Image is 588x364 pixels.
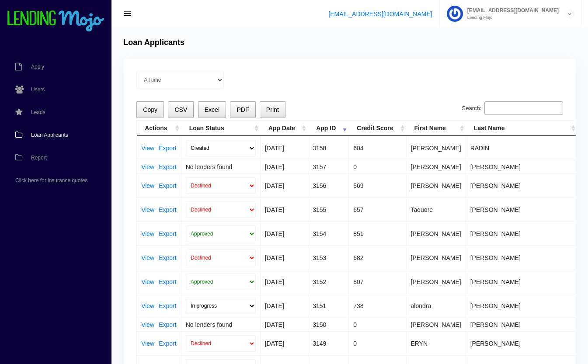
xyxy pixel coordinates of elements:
[261,198,308,222] td: [DATE]
[123,38,184,48] h4: Loan Applicants
[466,270,578,294] td: [PERSON_NAME]
[141,207,154,213] a: View
[141,279,154,285] a: View
[407,121,466,136] th: First Name: activate to sort column ascending
[261,136,308,160] td: [DATE]
[328,10,432,17] a: [EMAIL_ADDRESS][DOMAIN_NAME]
[463,8,559,13] span: [EMAIL_ADDRESS][DOMAIN_NAME]
[308,246,349,270] td: 3153
[141,145,154,151] a: View
[266,106,279,113] span: Print
[159,340,176,347] a: Export
[349,198,406,222] td: 657
[31,64,44,69] span: Apply
[261,246,308,270] td: [DATE]
[159,145,176,151] a: Export
[31,132,68,138] span: Loan Applicants
[462,101,563,115] label: Search:
[7,10,105,32] img: logo-small.png
[308,294,349,318] td: 3151
[308,222,349,246] td: 3154
[159,164,176,170] a: Export
[349,136,406,160] td: 604
[407,294,466,318] td: alondra
[466,121,578,136] th: Last Name: activate to sort column ascending
[349,294,406,318] td: 738
[484,101,563,115] input: Search:
[349,246,406,270] td: 682
[141,183,154,189] a: View
[159,255,176,261] a: Export
[136,101,164,118] button: Copy
[407,318,466,331] td: [PERSON_NAME]
[407,173,466,198] td: [PERSON_NAME]
[260,101,285,118] button: Print
[159,183,176,189] a: Export
[261,173,308,198] td: [DATE]
[31,87,45,92] span: Users
[308,136,349,160] td: 3158
[349,121,406,136] th: Credit Score: activate to sort column ascending
[407,331,466,355] td: ERYN
[15,178,87,183] span: Click here for insurance quotes
[466,173,578,198] td: [PERSON_NAME]
[308,173,349,198] td: 3156
[181,160,261,173] td: No lenders found
[466,222,578,246] td: [PERSON_NAME]
[31,155,47,160] span: Report
[308,121,349,136] th: App ID: activate to sort column ascending
[168,101,194,118] button: CSV
[466,198,578,222] td: [PERSON_NAME]
[308,318,349,331] td: 3150
[349,318,406,331] td: 0
[407,270,466,294] td: [PERSON_NAME]
[261,222,308,246] td: [DATE]
[174,106,187,113] span: CSV
[205,106,219,113] span: Excel
[407,222,466,246] td: [PERSON_NAME]
[466,246,578,270] td: [PERSON_NAME]
[237,106,249,113] span: PDF
[261,294,308,318] td: [DATE]
[159,303,176,309] a: Export
[447,6,463,22] img: Profile image
[349,173,406,198] td: 569
[141,255,154,261] a: View
[181,121,261,136] th: Loan Status: activate to sort column ascending
[261,331,308,355] td: [DATE]
[159,231,176,237] a: Export
[141,340,154,347] a: View
[141,303,154,309] a: View
[407,198,466,222] td: Taquore
[308,331,349,355] td: 3149
[137,121,181,136] th: Actions: activate to sort column ascending
[463,15,559,20] small: Lending Mojo
[308,160,349,173] td: 3157
[141,231,154,237] a: View
[159,322,176,328] a: Export
[466,160,578,173] td: [PERSON_NAME]
[349,331,406,355] td: 0
[261,121,308,136] th: App Date: activate to sort column ascending
[143,106,157,113] span: Copy
[308,198,349,222] td: 3155
[349,270,406,294] td: 807
[466,294,578,318] td: [PERSON_NAME]
[349,222,406,246] td: 851
[261,318,308,331] td: [DATE]
[141,164,154,170] a: View
[159,207,176,213] a: Export
[466,318,578,331] td: [PERSON_NAME]
[198,101,226,118] button: Excel
[141,322,154,328] a: View
[230,101,255,118] button: PDF
[407,160,466,173] td: [PERSON_NAME]
[181,318,261,331] td: No lenders found
[261,160,308,173] td: [DATE]
[466,331,578,355] td: [PERSON_NAME]
[349,160,406,173] td: 0
[308,270,349,294] td: 3152
[407,246,466,270] td: [PERSON_NAME]
[31,110,45,115] span: Leads
[261,270,308,294] td: [DATE]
